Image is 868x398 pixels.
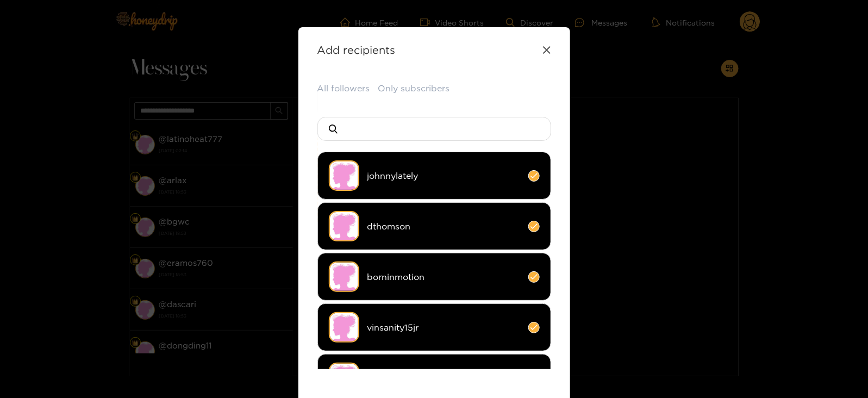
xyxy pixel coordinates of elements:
[367,220,520,233] span: dthomson
[329,211,359,241] img: no-avatar.png
[367,170,520,182] span: johnnylately
[329,262,359,292] img: no-avatar.png
[329,312,359,343] img: no-avatar.png
[329,363,359,393] img: no-avatar.png
[329,160,359,191] img: no-avatar.png
[367,321,520,334] span: vinsanity15jr
[317,43,396,56] strong: Add recipients
[317,82,370,95] button: All followers
[378,82,450,95] button: Only subscribers
[367,271,520,283] span: borninmotion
